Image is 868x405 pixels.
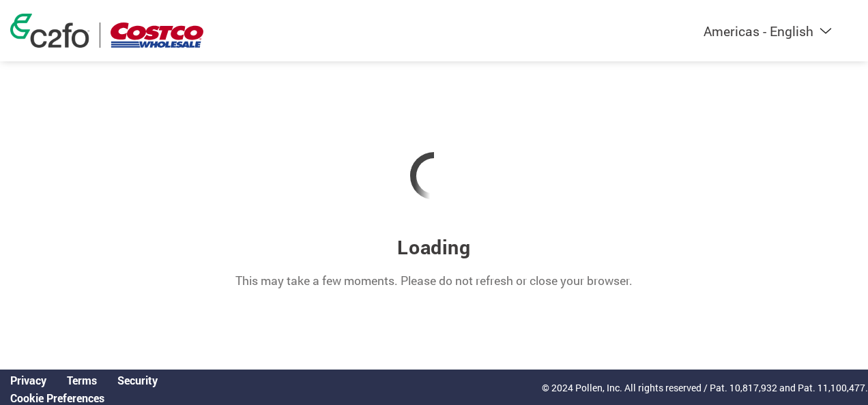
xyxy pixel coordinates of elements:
[10,14,89,48] img: c2fo logo
[397,234,470,260] h3: Loading
[117,373,158,387] a: Security
[67,373,97,387] a: Terms
[111,22,203,48] img: Costco
[10,373,46,387] a: Privacy
[10,391,104,405] a: Cookie Preferences, opens a dedicated popup modal window
[235,272,633,290] p: This may take a few moments. Please do not refresh or close your browser.
[542,380,868,395] p: © 2024 Pollen, Inc. All rights reserved / Pat. 10,817,932 and Pat. 11,100,477.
